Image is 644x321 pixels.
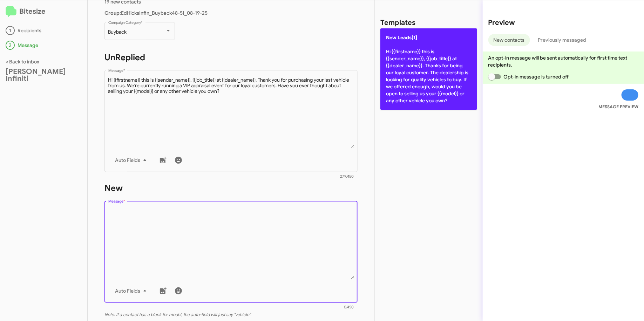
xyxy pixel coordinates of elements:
button: New contacts [488,34,530,46]
small: MESSAGE PREVIEW [598,103,638,110]
span: New Leads[1] [386,34,417,41]
span: New contacts [494,34,525,46]
a: < Back to inbox [6,59,39,65]
button: Auto Fields [110,154,155,166]
mat-hint: 0/450 [344,305,354,309]
h1: New [104,183,358,194]
h2: Templates [380,17,415,28]
h1: UnReplied [104,52,358,63]
span: Buyback [108,29,127,35]
h2: Preview [488,17,638,28]
i: Note: If a contact has a blank for model, the auto-field will just say "vehicle". [104,312,251,317]
p: Hi {{firstname}} this is {{sender_name}}, {{job_title}} at {{dealer_name}}. Thanks for being our ... [380,28,477,110]
mat-hint: 279/450 [340,175,354,179]
div: 2 [6,41,15,50]
span: Previously messaged [538,34,587,46]
p: An opt-in message will be sent automatically for first time text recipients. [488,54,638,68]
h2: Bitesize [6,6,82,18]
div: [PERSON_NAME] Infiniti [6,68,82,82]
span: EdHicksInfin_Buyback48-51_08-19-25 [104,10,208,16]
div: Message [6,41,82,50]
div: 1 [6,26,15,35]
div: Recipients [6,26,82,35]
span: Auto Fields [115,154,149,166]
span: Opt-in message is turned off [504,73,569,81]
button: Previously messaged [533,34,592,46]
button: Auto Fields [110,285,155,297]
img: logo-minimal.svg [6,6,16,18]
b: Group: [104,10,121,16]
span: Auto Fields [115,285,149,297]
